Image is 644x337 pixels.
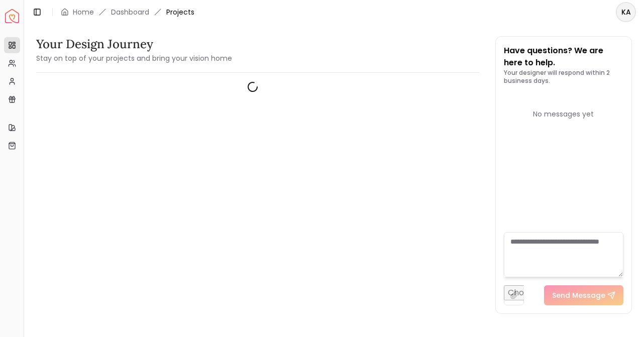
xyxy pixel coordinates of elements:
[166,7,194,17] span: Projects
[504,69,624,85] p: Your designer will respond within 2 business days.
[36,53,232,63] small: Stay on top of your projects and bring your vision home
[36,36,232,52] h3: Your Design Journey
[5,9,19,23] a: Spacejoy
[73,7,94,17] a: Home
[61,7,194,17] nav: breadcrumb
[616,2,636,22] button: KA
[617,3,635,21] span: KA
[504,45,624,69] p: Have questions? We are here to help.
[111,7,149,17] a: Dashboard
[5,9,19,23] img: Spacejoy Logo
[504,109,624,119] div: No messages yet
